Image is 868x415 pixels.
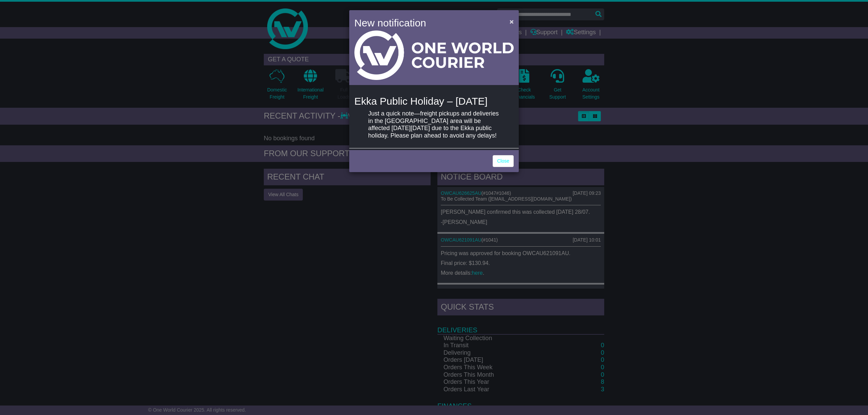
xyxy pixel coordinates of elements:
[354,15,500,30] h4: New notification
[493,155,514,167] a: Close
[510,18,514,25] span: ×
[506,15,517,28] button: Close
[368,110,500,139] p: Just a quick note—freight pickups and deliveries in the [GEOGRAPHIC_DATA] area will be affected [...
[354,30,514,80] img: Light
[354,96,514,107] h4: Ekka Public Holiday – [DATE]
